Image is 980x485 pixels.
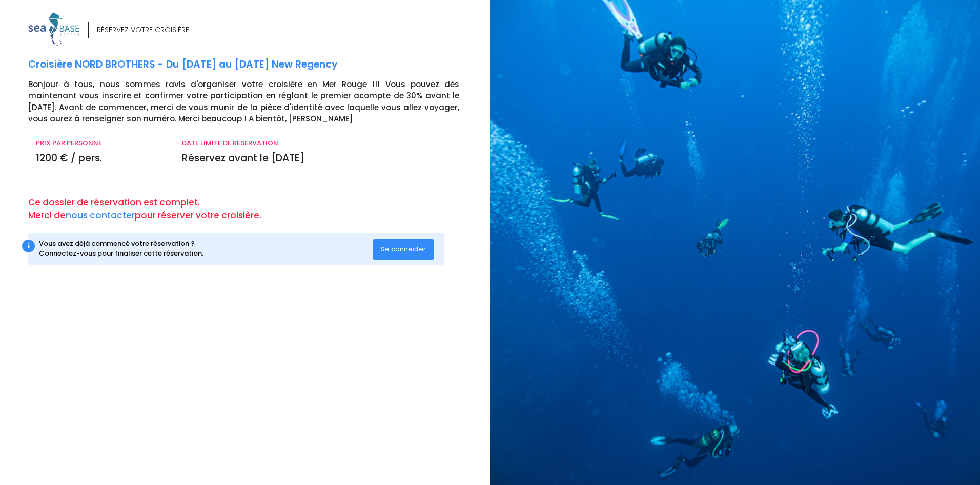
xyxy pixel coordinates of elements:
[28,57,482,72] p: Croisière NORD BROTHERS - Du [DATE] au [DATE] New Regency
[182,138,459,149] p: DATE LIMITE DE RÉSERVATION
[39,239,373,259] div: Vous avez déjà commencé votre réservation ? Connectez-vous pour finaliser cette réservation.
[97,25,189,35] div: RÉSERVEZ VOTRE CROISIÈRE
[381,244,426,254] span: Se connecter
[22,240,35,252] div: i
[36,151,167,166] p: 1200 € / pers.
[66,209,135,221] a: nous contacter
[373,244,434,253] a: Se connecter
[373,239,434,260] button: Se connecter
[182,151,459,166] p: Réservez avant le [DATE]
[28,196,482,222] p: Ce dossier de réservation est complet. Merci de pour réserver votre croisière.
[28,79,482,125] p: Bonjour à tous, nous sommes ravis d'organiser votre croisière en Mer Rouge !!! Vous pouvez dès ma...
[28,12,79,46] img: logo_color1.png
[36,138,167,149] p: PRIX PAR PERSONNE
